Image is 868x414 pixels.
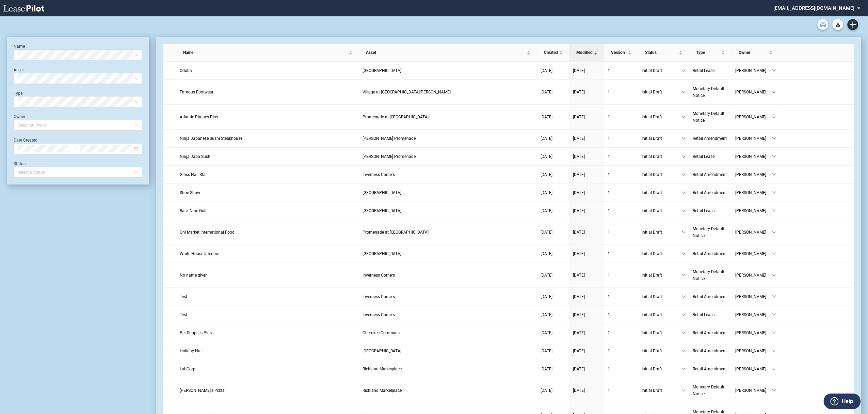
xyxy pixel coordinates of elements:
[693,312,714,317] span: Retail Lease
[363,171,534,178] a: Inverness Corners
[608,293,635,300] a: 1
[176,44,359,62] th: Name
[363,135,534,142] a: [PERSON_NAME] Promenade
[608,153,635,160] a: 1
[693,348,728,354] a: Retail Amendment
[608,189,635,196] a: 1
[541,68,552,73] span: [DATE]
[642,348,682,354] span: Initial Draft
[693,208,714,213] span: Retail Lease
[642,135,682,142] span: Initial Draft
[541,312,552,317] span: [DATE]
[573,330,585,335] span: [DATE]
[14,161,26,166] label: Status
[180,311,355,318] a: Test
[180,329,355,336] a: Pet Supplies Plus
[541,311,566,318] a: [DATE]
[608,311,635,318] a: 1
[833,19,843,30] button: Download Blank Form
[573,251,585,256] span: [DATE]
[682,136,686,141] span: down
[608,251,610,256] span: 1
[573,136,585,141] span: [DATE]
[180,115,218,119] span: Atlantic Phones Plus
[541,348,566,354] a: [DATE]
[682,230,686,234] span: down
[642,272,682,279] span: Initial Draft
[772,230,776,234] span: down
[180,172,207,177] span: Gloss Nail Star
[573,89,601,95] a: [DATE]
[693,135,728,142] a: Retail Amendment
[180,230,235,235] span: Oh! Market International Food
[541,273,552,278] span: [DATE]
[608,67,635,74] a: 1
[682,331,686,335] span: down
[363,153,534,160] a: [PERSON_NAME] Promenade
[608,230,610,235] span: 1
[180,366,355,372] a: LabCorp
[642,153,682,160] span: Initial Draft
[14,91,22,96] label: Type
[608,136,610,141] span: 1
[180,189,355,196] a: Shoe Show
[363,89,534,95] a: Village at [GEOGRAPHIC_DATA][PERSON_NAME]
[772,388,776,393] span: down
[573,293,601,300] a: [DATE]
[541,190,552,195] span: [DATE]
[608,387,635,394] a: 1
[541,89,566,95] a: [DATE]
[608,115,610,119] span: 1
[541,136,552,141] span: [DATE]
[608,272,635,279] a: 1
[537,44,569,62] th: Created
[569,44,604,62] th: Modified
[541,153,566,160] a: [DATE]
[772,273,776,277] span: down
[608,348,635,354] a: 1
[772,136,776,141] span: down
[693,367,727,371] span: Retail Amendment
[735,329,772,336] span: [PERSON_NAME]
[735,207,772,214] span: [PERSON_NAME]
[642,171,682,178] span: Initial Draft
[363,207,534,214] a: [GEOGRAPHIC_DATA]
[735,171,772,178] span: [PERSON_NAME]
[693,294,727,299] span: Retail Amendment
[541,207,566,214] a: [DATE]
[642,329,682,336] span: Initial Draft
[180,293,355,300] a: Test
[180,136,242,141] span: Ninja Japanese Sushi Steakhouse
[693,190,727,195] span: Retail Amendment
[363,273,395,278] span: Inverness Corners
[541,135,566,142] a: [DATE]
[608,250,635,257] a: 1
[693,171,728,178] a: Retail Amendment
[611,49,627,56] span: Version
[573,250,601,257] a: [DATE]
[180,229,355,236] a: Oh! Market International Food
[541,208,552,213] span: [DATE]
[180,90,213,94] span: Famous Footwear
[642,311,682,318] span: Initial Draft
[541,250,566,257] a: [DATE]
[363,330,400,335] span: Cherokee Commons
[363,366,534,372] a: Richland Marketplace
[541,388,552,393] span: [DATE]
[541,387,566,394] a: [DATE]
[180,348,355,354] a: Holiday Hair
[693,172,727,177] span: Retail Amendment
[573,190,585,195] span: [DATE]
[693,207,728,214] a: Retail Lease
[363,67,534,74] a: [GEOGRAPHIC_DATA]
[541,114,566,120] a: [DATE]
[541,189,566,196] a: [DATE]
[573,114,601,120] a: [DATE]
[363,329,534,336] a: Cherokee Commons
[682,90,686,94] span: down
[608,154,610,159] span: 1
[608,68,610,73] span: 1
[363,136,416,141] span: Tannehill Promenade
[573,230,585,235] span: [DATE]
[693,226,724,238] span: Monetary Default Notice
